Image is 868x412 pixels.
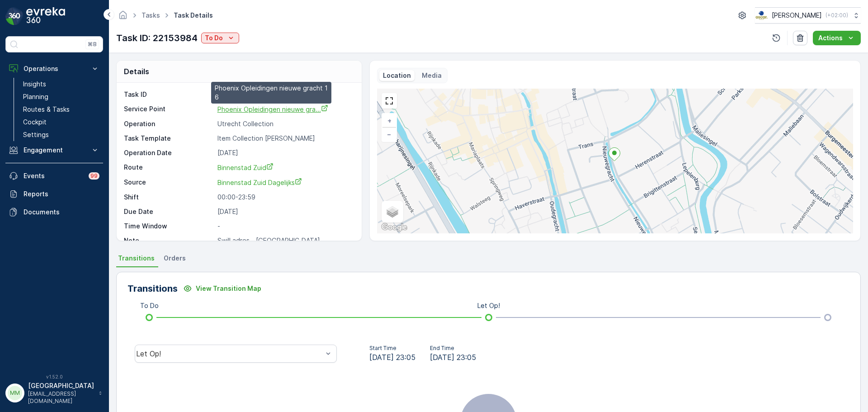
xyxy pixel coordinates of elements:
p: Utrecht Collection [217,119,352,128]
p: Cockpit [23,118,47,127]
span: Task Details [172,11,215,20]
a: Homepage [118,14,128,21]
a: Planning [19,90,103,103]
button: Operations [5,60,103,78]
a: Zoom Out [382,128,396,141]
span: v 1.52.0 [5,374,103,379]
p: [DATE] [217,207,352,216]
p: To Do [205,33,223,43]
p: Documents [24,208,99,217]
p: Operation [124,119,214,128]
p: - [217,222,352,231]
a: Zoom In [382,114,396,128]
div: Let Op! [136,350,323,358]
img: basis-logo_rgb2x.png [755,10,768,20]
span: Orders [164,254,186,263]
p: [DATE] [217,148,352,157]
p: [GEOGRAPHIC_DATA] [28,381,94,390]
p: [PERSON_NAME] [772,11,822,20]
p: Swill adres - [GEOGRAPHIC_DATA] [217,236,352,245]
a: Reports [5,185,103,203]
p: Service Point [124,104,214,114]
a: Cockpit [19,116,103,128]
p: Item Collection [PERSON_NAME] [217,134,352,143]
p: Routes & Tasks [23,105,70,114]
p: 99 [90,172,98,180]
p: Let Op! [477,301,500,310]
span: + [387,117,392,124]
p: Operation Date [124,148,214,157]
p: Media [422,71,442,80]
p: Reports [24,189,99,199]
a: Layers [382,202,402,222]
button: Engagement [5,141,103,159]
span: − [387,130,392,138]
img: logo_dark-DEwI_e13.png [26,7,65,25]
a: Binnenstad Zuid Dagelijks [217,178,352,187]
span: Transitions [118,254,155,263]
p: Time Window [124,222,214,231]
a: Tasks [142,11,160,19]
span: Binnenstad Zuid [217,164,274,171]
a: Documents [5,203,103,221]
a: Settings [19,128,103,141]
p: Task ID [124,90,214,99]
div: MM [8,386,22,400]
p: End Time [430,345,476,352]
p: To Do [140,301,159,310]
p: Details [124,66,149,77]
p: Due Date [124,207,214,216]
p: Shift [124,193,214,202]
a: Phoenix Opleidingen nieuwe gra... [217,104,328,114]
button: To Do [201,33,239,43]
p: ⌘B [88,41,97,48]
p: 00:00-23:59 [217,193,352,202]
a: Events99 [5,167,103,185]
a: Open this area in Google Maps (opens a new window) [379,222,409,233]
p: ( +02:00 ) [826,12,848,19]
p: Planning [23,92,48,101]
p: Engagement [24,146,85,155]
p: Location [383,71,411,80]
p: Events [24,171,83,180]
p: View Transition Map [196,284,261,293]
p: Operations [24,64,85,73]
span: [DATE] 23:05 [369,352,415,363]
p: Task ID: 22153984 [116,31,198,45]
a: Insights [19,78,103,90]
button: [PERSON_NAME](+02:00) [755,7,861,24]
p: Phoenix Opleidingen nieuwe gracht 16 [215,84,328,102]
p: Route [124,163,214,172]
button: MM[GEOGRAPHIC_DATA][EMAIL_ADDRESS][DOMAIN_NAME] [5,381,103,405]
p: Insights [23,80,46,89]
button: View Transition Map [178,281,267,296]
p: [EMAIL_ADDRESS][DOMAIN_NAME] [28,390,94,405]
span: Binnenstad Zuid Dagelijks [217,179,302,186]
p: Note [124,236,214,245]
img: Google [379,222,409,233]
p: Transitions [127,282,178,295]
p: Source [124,178,214,187]
a: Binnenstad Zuid [217,163,352,172]
p: Start Time [369,345,415,352]
a: Routes & Tasks [19,103,103,116]
p: Settings [23,130,49,139]
a: View Fullscreen [382,94,396,108]
p: Task Template [124,134,214,143]
span: [DATE] 23:05 [430,352,476,363]
img: logo [5,7,24,25]
p: Actions [818,33,843,43]
span: Phoenix Opleidingen nieuwe gra... [217,105,328,113]
button: Actions [813,31,861,45]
